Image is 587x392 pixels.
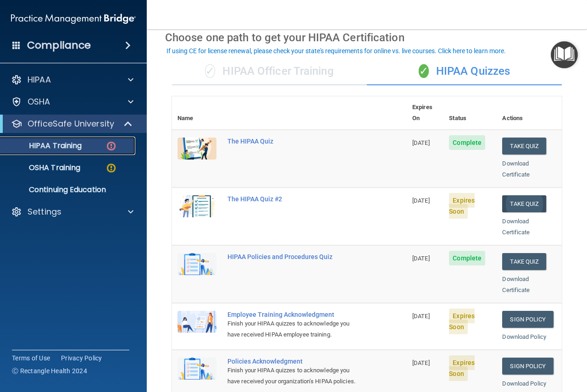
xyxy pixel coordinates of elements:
button: Take Quiz [502,195,546,212]
span: ✓ [205,64,215,78]
div: The HIPAA Quiz [227,138,361,145]
div: Choose one path to get your HIPAA Certification [165,24,569,51]
span: Expires Soon [449,309,475,334]
button: Open Resource Center [551,41,578,68]
img: warning-circle.0cc9ac19.png [105,162,117,174]
p: OSHA [28,96,50,107]
a: OfficeSafe University [11,118,133,129]
a: Sign Policy [502,358,553,375]
div: The HIPAA Quiz #2 [227,195,361,203]
div: Policies Acknowledgment [227,358,361,365]
a: Download Policy [502,380,546,387]
th: Actions [497,96,562,130]
h4: Compliance [27,39,91,52]
button: If using CE for license renewal, please check your state's requirements for online vs. live cours... [165,46,507,55]
a: Download Policy [502,333,546,340]
span: [DATE] [412,255,430,262]
button: Take Quiz [502,138,546,155]
span: [DATE] [412,313,430,320]
th: Name [172,96,222,130]
th: Expires On [407,96,443,130]
p: HIPAA [28,74,51,85]
img: PMB logo [11,10,136,28]
a: OSHA [11,96,133,107]
span: ✓ [419,64,429,78]
p: OSHA Training [6,163,80,172]
div: Employee Training Acknowledgment [227,311,361,318]
a: Privacy Policy [61,353,102,363]
p: OfficeSafe University [28,118,114,129]
a: Download Certificate [502,218,530,236]
a: Terms of Use [12,353,50,363]
div: HIPAA Quizzes [367,58,562,85]
span: [DATE] [412,197,430,204]
span: [DATE] [412,139,430,146]
img: danger-circle.6113f641.png [105,140,117,152]
span: Expires Soon [449,355,475,381]
span: Ⓒ Rectangle Health 2024 [12,366,87,375]
a: Download Certificate [502,276,530,293]
a: Settings [11,206,133,217]
span: Complete [449,251,485,265]
p: Settings [28,206,61,217]
a: HIPAA [11,74,133,85]
th: Status [443,96,497,130]
span: [DATE] [412,359,430,366]
a: Sign Policy [502,311,553,328]
a: Download Certificate [502,160,530,178]
div: Finish your HIPAA quizzes to acknowledge you have received HIPAA employee training. [227,318,361,340]
div: If using CE for license renewal, please check your state's requirements for online vs. live cours... [166,48,506,54]
div: HIPAA Policies and Procedures Quiz [227,253,361,260]
span: Expires Soon [449,193,475,219]
div: Finish your HIPAA quizzes to acknowledge you have received your organization’s HIPAA policies. [227,365,361,387]
p: Continuing Education [6,185,131,194]
p: HIPAA Training [6,141,82,150]
span: Complete [449,135,485,150]
button: Take Quiz [502,253,546,270]
div: HIPAA Officer Training [172,58,367,85]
